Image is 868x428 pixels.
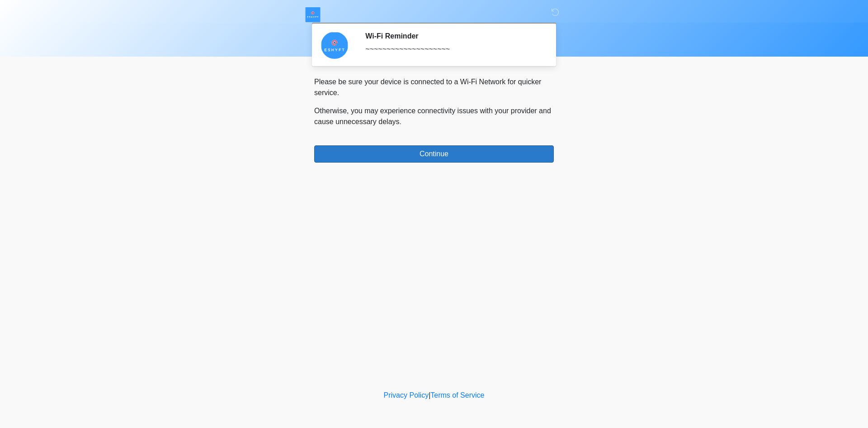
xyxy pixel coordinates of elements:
img: ESHYFT Logo [305,7,321,22]
button: Continue [314,145,554,163]
h2: Wi-Fi Reminder [365,32,540,40]
a: Privacy Policy [384,391,429,399]
p: Please be sure your device is connected to a Wi-Fi Network for quicker service. [314,77,554,98]
img: Agent Avatar [321,32,348,59]
div: ~~~~~~~~~~~~~~~~~~~~ [365,44,540,55]
a: | [429,391,430,399]
p: Otherwise, you may experience connectivity issues with your provider and cause unnecessary delays [314,106,554,127]
span: . [400,118,401,125]
a: Terms of Service [430,391,484,399]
